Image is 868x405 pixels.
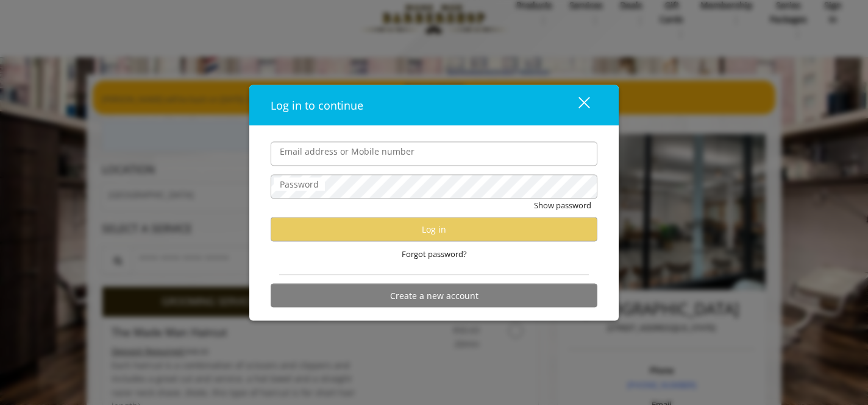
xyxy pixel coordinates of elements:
input: Password [271,174,597,199]
button: Log in [271,217,597,241]
button: Show password [534,199,591,211]
div: close dialog [564,96,589,114]
input: Email address or Mobile number [271,141,597,166]
label: Email address or Mobile number [274,144,421,158]
label: Password [274,177,325,191]
button: Create a new account [271,284,597,308]
span: Forgot password? [402,247,467,260]
span: Log in to continue [271,97,363,112]
button: close dialog [556,93,597,118]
